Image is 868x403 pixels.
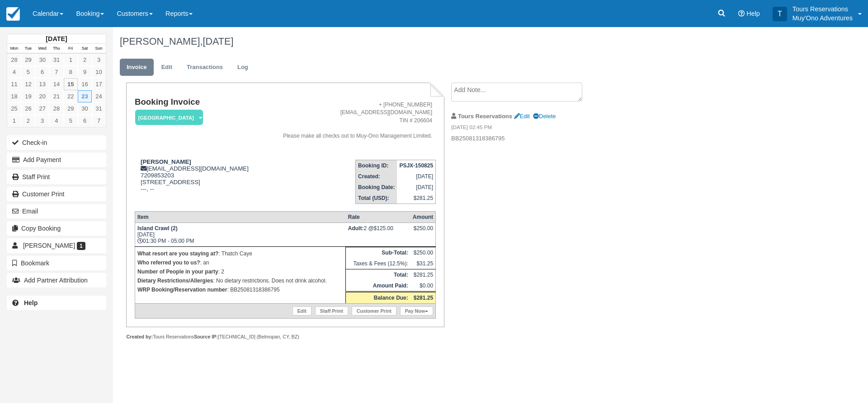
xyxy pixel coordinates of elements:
a: [GEOGRAPHIC_DATA] [135,109,200,126]
th: Sub-Total: [346,247,410,258]
a: 5 [64,115,78,127]
strong: Number of People in your party [137,269,218,275]
p: : No dietary restrictions. Does not drink alcohol. [137,276,343,285]
button: Check-in [7,135,106,150]
a: 4 [7,66,21,78]
button: Bookmark [7,256,106,270]
a: [PERSON_NAME] 1 [7,238,106,253]
a: 4 [49,115,63,127]
a: 25 [7,102,21,115]
th: Tue [21,44,35,54]
p: : BB25081318386795 [137,285,343,294]
p: : Thatch Caye [137,249,343,258]
th: Amount [410,211,436,222]
div: T [773,7,787,21]
em: [GEOGRAPHIC_DATA] [135,110,203,125]
b: Help [24,299,38,306]
a: 1 [7,115,21,127]
a: 12 [21,78,35,90]
h1: [PERSON_NAME], [120,36,757,47]
a: Invoice [120,59,154,76]
a: Customer Print [7,187,106,201]
th: Rate [346,211,410,222]
th: Sat [78,44,92,54]
td: $281.25 [410,269,436,280]
a: 22 [64,90,78,102]
th: Created: [356,171,397,182]
a: Staff Print [315,306,348,315]
strong: PSJX-150825 [399,162,433,169]
td: Taxes & Fees (12.5%): [346,258,410,269]
a: 9 [78,66,92,78]
th: Amount Paid: [346,280,410,292]
strong: Created by: [126,334,153,339]
a: 10 [92,66,106,78]
a: 31 [49,54,63,66]
a: 6 [35,66,49,78]
em: [DATE] 02:45 PM [451,124,604,134]
button: Add Payment [7,153,106,167]
th: Sun [92,44,106,54]
strong: Dietary Restrictions/Allergies [137,278,213,284]
td: [DATE] [397,182,435,193]
span: $125.00 [374,225,393,232]
p: : an [137,258,343,267]
td: 2 @ [346,222,410,246]
a: Help [7,296,106,310]
span: 1 [77,242,85,250]
a: 30 [35,54,49,66]
a: 6 [78,115,92,127]
td: [DATE] 01:30 PM - 05:00 PM [135,222,345,246]
strong: Source IP: [194,334,218,339]
a: 19 [21,90,35,102]
td: [DATE] [397,171,435,182]
i: Help [738,10,745,17]
div: [EMAIL_ADDRESS][DOMAIN_NAME] 7209853203 [STREET_ADDRESS] ---, -- [135,158,262,204]
strong: Adult [348,225,364,232]
a: Staff Print [7,170,106,184]
a: 24 [92,90,106,102]
strong: What resort are you staying at? [137,250,218,257]
a: Pay Now [400,306,433,315]
a: 17 [92,78,106,90]
button: Email [7,204,106,218]
p: : 2 [137,267,343,276]
strong: $281.25 [414,295,433,301]
a: Delete [533,113,556,120]
a: 26 [21,102,35,115]
th: Booking ID: [356,160,397,171]
td: $0.00 [410,280,436,292]
td: $31.25 [410,258,436,269]
a: 20 [35,90,49,102]
a: 7 [92,115,106,127]
div: Tours Reservations [TECHNICAL_ID] (Belmopan, CY, BZ) [126,334,444,340]
p: Muy'Ono Adventures [793,14,853,23]
a: 15 [64,78,78,90]
span: [DATE] [203,36,233,47]
strong: Tours Reservations [458,113,512,120]
a: 13 [35,78,49,90]
strong: [DATE] [46,35,67,42]
td: $250.00 [410,247,436,258]
a: 29 [64,102,78,115]
a: 8 [64,66,78,78]
a: 23 [78,90,92,102]
th: Thu [49,44,63,54]
span: Help [746,10,760,17]
th: Mon [7,44,21,54]
p: BB25081318386795 [451,134,604,143]
th: Total: [346,269,410,280]
a: 7 [49,66,63,78]
th: Booking Date: [356,182,397,193]
a: 2 [78,54,92,66]
th: Total (USD): [356,193,397,204]
th: Fri [64,44,78,54]
p: Tours Reservations [793,5,853,14]
span: [PERSON_NAME] [23,242,75,249]
a: 21 [49,90,63,102]
a: 29 [21,54,35,66]
strong: Island Crawl (2) [137,225,178,232]
a: 18 [7,90,21,102]
a: 27 [35,102,49,115]
a: 5 [21,66,35,78]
